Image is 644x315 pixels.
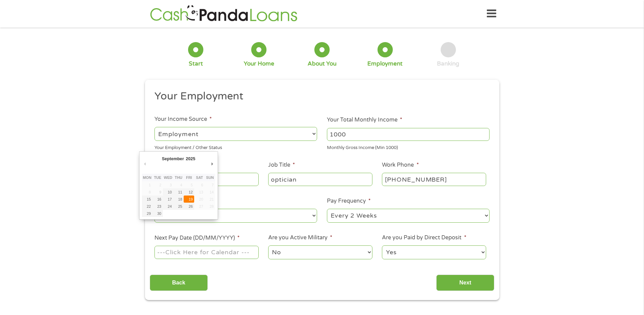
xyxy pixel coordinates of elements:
[142,196,152,203] button: 15
[161,154,185,163] div: September
[382,173,486,186] input: (231) 754-4010
[268,173,372,186] input: Cashier
[163,203,173,210] button: 24
[152,210,163,217] button: 30
[154,142,317,151] div: Your Employment / Other Status
[185,154,196,163] div: 2025
[327,116,402,124] label: Your Total Monthly Income
[308,60,336,68] div: About You
[436,275,494,291] input: Next
[175,175,182,180] abbr: Thursday
[186,175,192,180] abbr: Friday
[327,142,490,151] div: Monthly Gross Income (Min 1000)
[382,234,466,241] label: Are you Paid by Direct Deposit
[164,175,172,180] abbr: Wednesday
[327,128,490,141] input: 1800
[142,203,152,210] button: 22
[154,235,240,242] label: Next Pay Date (DD/MM/YYYY)
[163,196,173,203] button: 17
[244,60,274,68] div: Your Home
[173,196,184,203] button: 18
[382,162,419,169] label: Work Phone
[209,159,215,168] button: Next Month
[184,196,194,203] button: 19
[154,175,161,180] abbr: Tuesday
[196,175,203,180] abbr: Saturday
[143,175,151,180] abbr: Monday
[152,196,163,203] button: 16
[189,60,203,68] div: Start
[327,198,371,205] label: Pay Frequency
[173,188,184,196] button: 11
[154,116,212,123] label: Your Income Source
[367,60,403,68] div: Employment
[206,175,214,180] abbr: Sunday
[154,90,484,103] h2: Your Employment
[142,210,152,217] button: 29
[154,246,258,259] input: Use the arrow keys to pick a date
[437,60,459,68] div: Banking
[150,275,208,291] input: Back
[163,188,173,196] button: 10
[142,159,148,168] button: Previous Month
[184,188,194,196] button: 12
[148,4,299,23] img: GetLoanNow Logo
[184,203,194,210] button: 26
[152,203,163,210] button: 23
[268,234,332,241] label: Are you Active Military
[173,203,184,210] button: 25
[268,162,295,169] label: Job Title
